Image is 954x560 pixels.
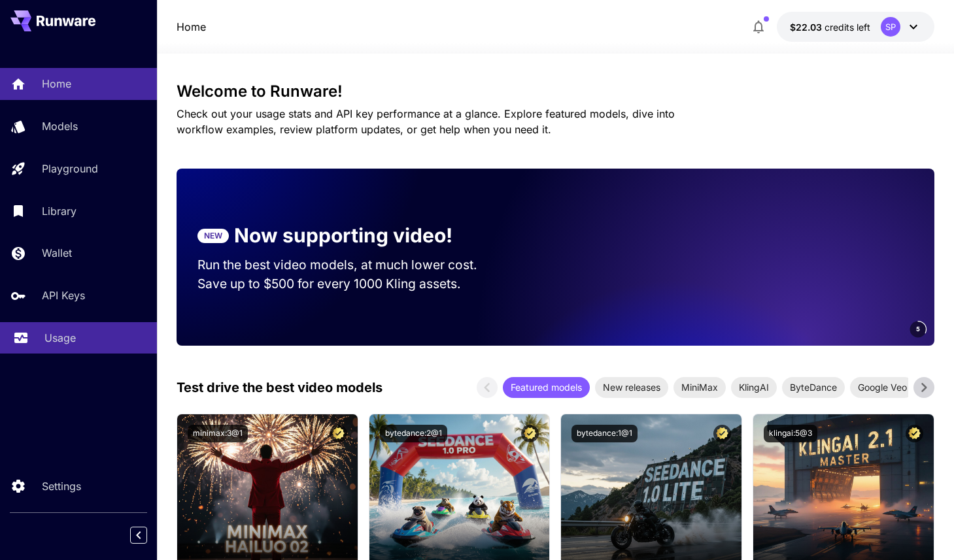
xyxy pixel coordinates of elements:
p: NEW [204,230,222,242]
button: bytedance:2@1 [380,425,447,442]
p: Models [42,118,78,134]
div: ByteDance [782,377,845,398]
div: New releases [595,377,668,398]
p: Home [42,76,71,91]
span: 5 [916,324,920,334]
div: MiniMax [673,377,726,398]
span: $22.03 [790,22,825,33]
span: credits left [825,22,870,33]
span: New releases [595,380,668,394]
button: $22.03228SP [777,12,934,42]
div: KlingAI [731,377,777,398]
span: Featured models [503,380,590,394]
p: Now supporting video! [234,221,452,250]
div: Google Veo [850,377,915,398]
button: Certified Model – Vetted for best performance and includes a commercial license. [906,425,923,442]
p: Settings [42,478,81,494]
p: Library [42,203,77,219]
span: Google Veo [850,380,915,394]
div: SP [881,17,900,37]
span: Check out your usage stats and API key performance at a glance. Explore featured models, dive int... [177,107,675,136]
span: MiniMax [673,380,726,394]
nav: breadcrumb [177,19,206,35]
span: KlingAI [731,380,777,394]
div: Featured models [503,377,590,398]
div: Collapse sidebar [140,523,157,547]
button: Certified Model – Vetted for best performance and includes a commercial license. [330,425,347,442]
p: API Keys [42,288,85,303]
button: minimax:3@1 [188,425,248,442]
p: Usage [44,330,76,346]
button: klingai:5@3 [764,425,817,442]
div: $22.03228 [790,20,870,34]
a: Home [177,19,206,35]
h3: Welcome to Runware! [177,82,934,101]
button: Certified Model – Vetted for best performance and includes a commercial license. [521,425,539,442]
span: ByteDance [782,380,845,394]
p: Run the best video models, at much lower cost. [197,255,502,274]
p: Playground [42,161,98,176]
p: Save up to $500 for every 1000 Kling assets. [197,274,502,293]
p: Test drive the best video models [177,378,383,397]
button: Certified Model – Vetted for best performance and includes a commercial license. [713,425,731,442]
button: bytedance:1@1 [571,425,638,442]
p: Wallet [42,245,72,261]
button: Collapse sidebar [130,527,147,544]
